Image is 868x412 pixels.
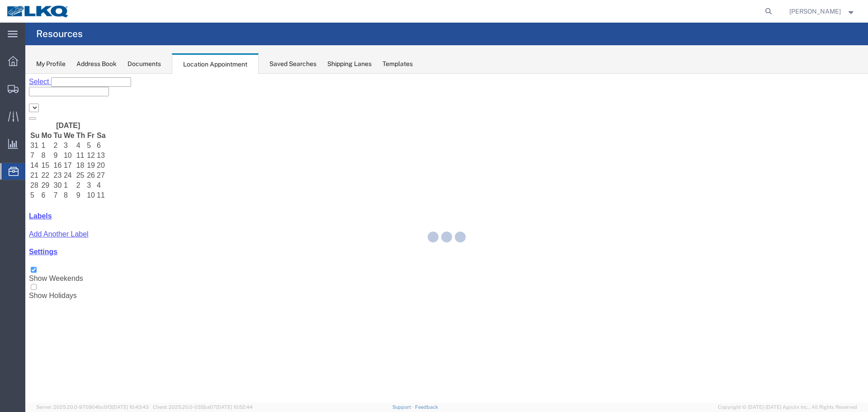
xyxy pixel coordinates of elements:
[61,87,70,96] td: 19
[28,77,37,86] td: 9
[71,87,81,96] td: 20
[5,117,14,126] td: 5
[61,67,70,76] td: 5
[28,117,37,126] td: 7
[61,77,70,86] td: 12
[28,57,37,66] th: Tu
[71,97,81,106] td: 27
[38,87,50,96] td: 17
[61,57,70,66] th: Fr
[51,67,61,76] td: 4
[789,6,841,16] span: William Haney
[415,404,438,410] a: Feedback
[216,404,253,410] span: [DATE] 10:52:44
[392,404,415,410] a: Support
[5,67,14,76] td: 31
[28,87,37,96] td: 16
[4,193,58,208] label: Show Weekends
[28,107,37,116] td: 30
[71,107,81,116] td: 4
[28,97,37,106] td: 23
[153,404,253,410] span: Client: 2025.20.0-035ba07
[38,107,50,116] td: 1
[38,117,50,126] td: 8
[51,87,61,96] td: 18
[269,59,316,69] div: Saved Searches
[4,138,27,146] a: Labels
[4,210,52,226] label: Show Holidays
[5,57,14,66] th: Su
[15,67,27,76] td: 1
[5,107,14,116] td: 28
[38,67,50,76] td: 3
[4,4,24,12] span: Select
[6,5,70,18] img: logo
[51,97,61,106] td: 25
[51,57,61,66] th: Th
[38,77,50,86] td: 10
[71,77,81,86] td: 13
[112,404,149,410] span: [DATE] 10:43:43
[51,107,61,116] td: 2
[15,77,27,86] td: 8
[15,107,27,116] td: 29
[71,117,81,126] td: 11
[28,67,37,76] td: 2
[36,23,83,45] h4: Resources
[71,67,81,76] td: 6
[76,59,117,69] div: Address Book
[4,4,26,12] a: Select
[5,210,11,216] input: Show Holidays
[61,107,70,116] td: 3
[36,59,66,69] div: My Profile
[5,97,14,106] td: 21
[718,403,857,411] span: Copyright © [DATE]-[DATE] Agistix Inc., All Rights Reserved
[51,77,61,86] td: 11
[38,97,50,106] td: 24
[5,77,14,86] td: 7
[61,97,70,106] td: 26
[127,59,161,69] div: Documents
[15,87,27,96] td: 15
[36,404,149,410] span: Server: 2025.20.0-970904bc0f3
[172,53,259,74] div: Location Appointment
[5,87,14,96] td: 14
[61,117,70,126] td: 10
[789,6,856,17] button: [PERSON_NAME]
[51,117,61,126] td: 9
[15,57,27,66] th: Mo
[4,156,63,164] a: Add Another Label
[4,174,32,182] a: Settings
[5,193,11,199] input: Show Weekends
[15,47,70,57] th: [DATE]
[327,59,372,69] div: Shipping Lanes
[71,57,81,66] th: Sa
[15,97,27,106] td: 22
[38,57,50,66] th: We
[382,59,413,69] div: Templates
[15,117,27,126] td: 6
